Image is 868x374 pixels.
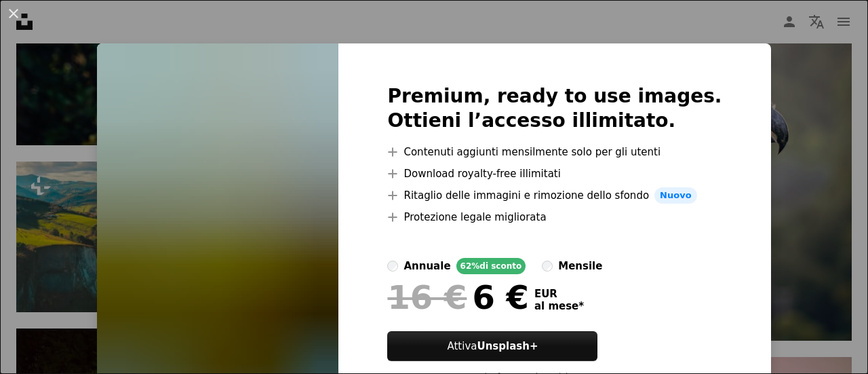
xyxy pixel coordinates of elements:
[387,166,722,182] li: Download royalty-free illimitati
[534,288,584,300] span: EUR
[387,144,722,160] li: Contenuti aggiunti mensilmente solo per gli utenti
[542,261,553,272] input: mensile
[534,300,584,312] span: al mese *
[403,258,450,274] div: annuale
[387,187,722,204] li: Ritaglio delle immagini e rimozione dello sfondo
[456,258,526,274] div: 62% di sconto
[387,280,467,315] span: 16 €
[558,258,602,274] div: mensile
[387,84,722,133] h2: Premium, ready to use images. Ottieni l’accesso illimitato.
[387,280,528,315] div: 6 €
[387,209,722,225] li: Protezione legale migliorata
[387,261,398,272] input: annuale62%di sconto
[387,331,597,361] button: AttivaUnsplash+
[654,187,696,204] span: Nuovo
[477,340,538,352] strong: Unsplash+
